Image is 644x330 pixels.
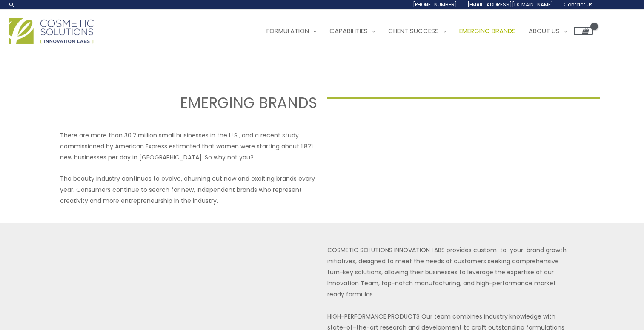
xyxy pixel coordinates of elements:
[260,18,323,44] a: Formulation
[467,1,553,8] span: [EMAIL_ADDRESS][DOMAIN_NAME]
[529,26,560,35] span: About Us
[44,93,317,113] h2: EMERGING BRANDS
[9,18,94,44] img: Cosmetic Solutions Logo
[382,18,453,44] a: Client Success
[522,18,574,44] a: About Us
[574,27,593,35] a: View Shopping Cart, empty
[9,1,15,8] a: Search icon link
[388,26,439,35] span: Client Success
[453,18,522,44] a: Emerging Brands
[60,173,317,206] p: The beauty industry continues to evolve, churning out new and exciting brands every year. Consume...
[323,18,382,44] a: Capabilities
[254,18,593,44] nav: Site Navigation
[459,26,516,35] span: Emerging Brands
[564,1,593,8] span: Contact Us
[329,26,368,35] span: Capabilities
[266,26,309,35] span: Formulation
[60,130,317,163] p: There are more than 30.2 million small businesses in the U.S., and a recent study commissioned by...
[413,1,457,8] span: [PHONE_NUMBER]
